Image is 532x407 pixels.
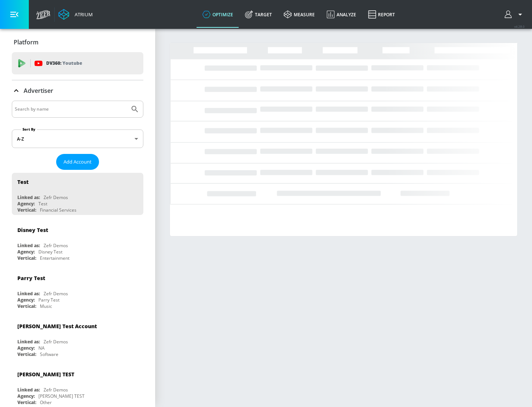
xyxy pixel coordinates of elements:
[17,255,36,261] div: Vertical:
[12,32,143,53] div: Platform
[17,303,36,309] div: Vertical:
[12,129,143,148] div: A-Z
[17,249,35,255] div: Agency:
[17,226,48,233] div: Disney Test
[197,1,239,28] a: optimize
[12,173,143,215] div: TestLinked as:Zefr DemosAgency:TestVertical:Financial Services
[362,1,401,28] a: Report
[12,221,143,263] div: Disney TestLinked as:Zefr DemosAgency:Disney TestVertical:Entertainment
[12,317,143,359] div: [PERSON_NAME] Test AccountLinked as:Zefr DemosAgency:NAVertical:Software
[40,207,76,213] div: Financial Services
[17,387,40,393] div: Linked as:
[38,345,45,351] div: NA
[17,345,35,351] div: Agency:
[17,393,35,399] div: Agency:
[64,158,92,166] span: Add Account
[40,399,52,406] div: Other
[15,104,127,114] input: Search by name
[38,201,47,207] div: Test
[278,1,321,28] a: measure
[17,323,97,330] div: [PERSON_NAME] Test Account
[44,290,68,297] div: Zefr Demos
[44,387,68,393] div: Zefr Demos
[12,80,143,101] div: Advertiser
[17,178,28,185] div: Test
[239,1,278,28] a: Target
[24,87,53,95] p: Advertiser
[17,242,40,249] div: Linked as:
[72,11,93,18] div: Atrium
[21,127,37,132] label: Sort By
[56,154,99,170] button: Add Account
[44,194,68,201] div: Zefr Demos
[17,275,45,282] div: Parry Test
[17,201,35,207] div: Agency:
[17,297,35,303] div: Agency:
[17,290,40,297] div: Linked as:
[46,59,82,67] p: DV360:
[44,242,68,249] div: Zefr Demos
[12,52,143,74] div: DV360: Youtube
[17,194,40,201] div: Linked as:
[58,9,93,20] a: Atrium
[12,269,143,311] div: Parry TestLinked as:Zefr DemosAgency:Parry TestVertical:Music
[38,297,59,303] div: Parry Test
[321,1,362,28] a: Analyze
[14,38,38,46] p: Platform
[17,339,40,345] div: Linked as:
[40,351,58,357] div: Software
[514,24,525,28] span: v 4.28.0
[38,249,62,255] div: Disney Test
[62,59,82,67] p: Youtube
[40,303,52,309] div: Music
[17,351,36,357] div: Vertical:
[40,255,69,261] div: Entertainment
[38,393,85,399] div: [PERSON_NAME] TEST
[17,371,74,378] div: [PERSON_NAME] TEST
[44,339,68,345] div: Zefr Demos
[17,399,36,406] div: Vertical:
[17,207,36,213] div: Vertical:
